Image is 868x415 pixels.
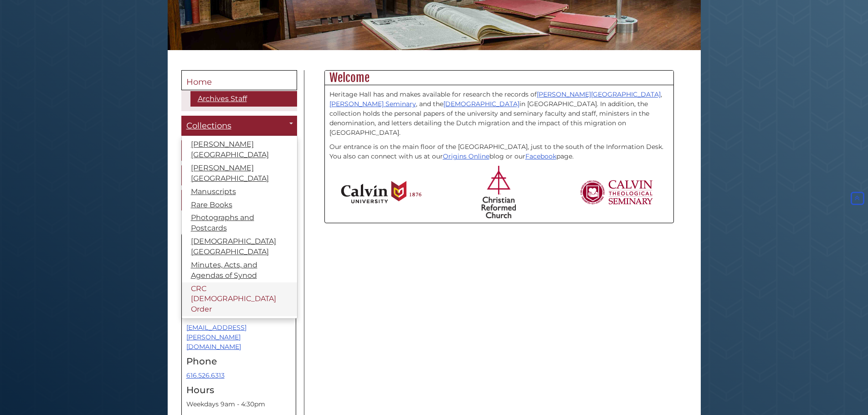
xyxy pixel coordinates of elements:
[186,323,247,351] a: [EMAIL_ADDRESS][PERSON_NAME][DOMAIN_NAME]
[186,121,231,131] span: Collections
[186,385,291,395] h4: Hours
[181,116,297,136] a: Collections
[329,90,669,138] p: Heritage Hall has and makes available for research the records of , , and the in [GEOGRAPHIC_DATA...
[182,199,297,212] a: Rare Books
[580,180,653,205] img: Calvin Theological Seminary
[182,259,297,282] a: Minutes, Acts, and Agendas of Synod
[182,138,297,162] a: [PERSON_NAME][GEOGRAPHIC_DATA]
[537,90,661,98] a: [PERSON_NAME][GEOGRAPHIC_DATA]
[182,162,297,185] a: [PERSON_NAME][GEOGRAPHIC_DATA]
[186,371,225,379] a: 616.526.6313
[182,185,297,199] a: Manuscripts
[849,195,866,203] a: Back to Top
[329,142,669,161] p: Our entrance is on the main floor of the [GEOGRAPHIC_DATA], just to the south of the Information ...
[482,166,516,218] img: Christian Reformed Church
[341,181,421,204] img: Calvin University
[329,100,416,108] a: [PERSON_NAME] Seminary
[186,77,212,87] span: Home
[182,282,297,317] a: CRC [DEMOGRAPHIC_DATA] Order
[181,70,297,90] a: Home
[182,211,297,235] a: Photographs and Postcards
[443,100,519,108] a: [DEMOGRAPHIC_DATA]
[190,91,297,107] a: Archives Staff
[182,235,297,259] a: [DEMOGRAPHIC_DATA][GEOGRAPHIC_DATA]
[186,356,291,366] h4: Phone
[186,400,291,409] p: Weekdays 9am - 4:30pm
[325,71,673,85] h2: Welcome
[525,152,556,160] a: Facebook
[443,152,489,160] a: Origins Online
